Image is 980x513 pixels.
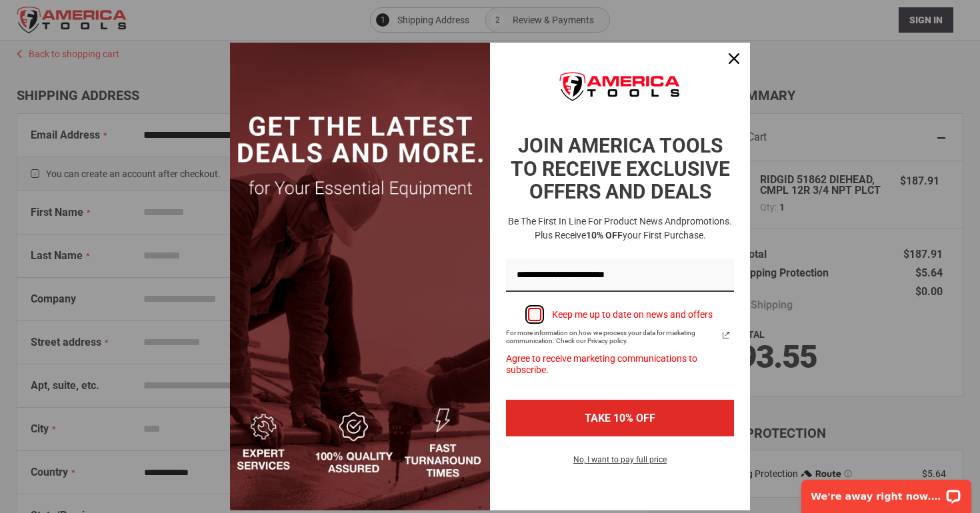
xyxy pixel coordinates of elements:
div: Keep me up to date on news and offers [552,309,713,320]
button: Close [718,43,750,75]
strong: 10% OFF [586,230,623,241]
button: TAKE 10% OFF [506,400,734,436]
h3: Be the first in line for product news and [503,215,737,243]
iframe: LiveChat chat widget [793,471,980,513]
strong: JOIN AMERICA TOOLS TO RECEIVE EXCLUSIVE OFFERS AND DEALS [511,134,730,203]
span: promotions. Plus receive your first purchase. [535,216,733,241]
a: Read our Privacy Policy [718,327,734,343]
input: Email field [506,258,734,292]
svg: close icon [729,53,739,64]
span: For more information on how we process your data for marketing communication. Check our Privacy p... [506,329,718,345]
div: Agree to receive marketing communications to subscribe. [506,345,734,384]
svg: link icon [718,327,734,343]
button: No, I want to pay full price [563,452,677,475]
